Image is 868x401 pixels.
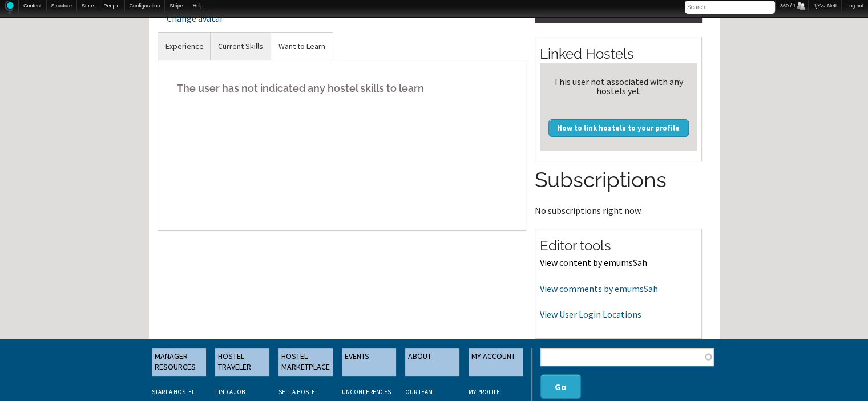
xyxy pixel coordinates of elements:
[685,1,775,14] input: Search
[535,165,702,195] h2: Subscriptions
[278,348,333,376] a: HOSTEL MARKETPLACE
[215,348,269,376] a: HOSTEL TRAVELER
[342,348,396,376] a: EVENTS
[540,257,647,268] a: View content by emumsSah
[469,348,523,376] a: MY ACCOUNT
[152,388,195,396] a: START A HOSTEL
[405,388,433,396] a: OUR TEAM
[405,348,459,376] a: ABOUT
[152,348,206,376] a: MANAGER RESOURCES
[548,119,689,136] a: How to link hostels to your profile
[5,1,14,14] img: Home
[215,388,245,396] a: FIND A JOB
[540,44,697,64] h2: Linked Hostels
[278,388,318,396] a: SELL A HOSTEL
[540,283,658,294] a: View comments by emumsSah
[540,374,581,399] button: Go
[540,309,641,320] a: View User Login Locations
[158,33,211,60] a: Experience
[544,77,692,95] div: This user not associated with any hostels yet
[342,388,391,396] a: UNCONFERENCES
[167,14,293,23] div: Change avatar
[211,33,271,60] a: Current Skills
[167,71,518,106] h5: The user has not indicated any hostel skills to learn
[535,165,702,214] section: No subscriptions right now.
[271,33,333,60] a: Want to Learn
[469,388,500,396] a: My Profile
[540,236,697,256] h2: Editor tools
